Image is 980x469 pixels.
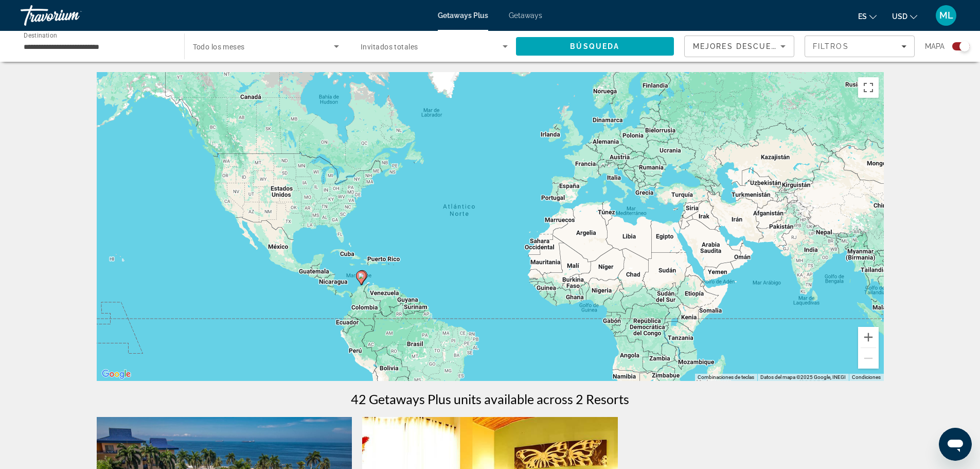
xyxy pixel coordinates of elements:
iframe: Botón para iniciar la ventana de mensajería [939,428,972,461]
button: Combinaciones de teclas [698,374,754,381]
span: Destination [24,31,57,39]
span: ML [939,10,953,21]
button: Filters [805,36,915,57]
a: Travorium [21,2,123,29]
mat-select: Sort by [693,40,786,53]
button: Search [516,37,674,56]
button: Acercar [858,327,879,348]
a: Getaways Plus [438,11,488,20]
button: Alejar [858,348,879,369]
button: User Menu [933,5,959,26]
span: Búsqueda [570,42,619,50]
input: Select destination [24,41,171,53]
span: Datos del mapa ©2025 Google, INEGI [760,374,846,380]
span: Mapa [925,39,945,54]
a: Getaways [509,11,542,20]
span: Todo los meses [193,43,245,51]
span: USD [892,12,907,21]
span: Mejores descuentos [693,42,796,50]
h1: 42 Getaways Plus units available across 2 Resorts [351,391,629,407]
span: Invitados totales [361,43,418,51]
span: es [858,12,867,21]
a: Condiciones (se abre en una nueva pestaña) [852,374,881,380]
a: Abrir esta área en Google Maps (se abre en una ventana nueva) [99,368,133,381]
button: Activar o desactivar la vista de pantalla completa [858,77,879,98]
button: Change language [858,9,877,24]
span: Filtros [813,42,849,50]
button: Change currency [892,9,917,24]
img: Google [99,368,133,381]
